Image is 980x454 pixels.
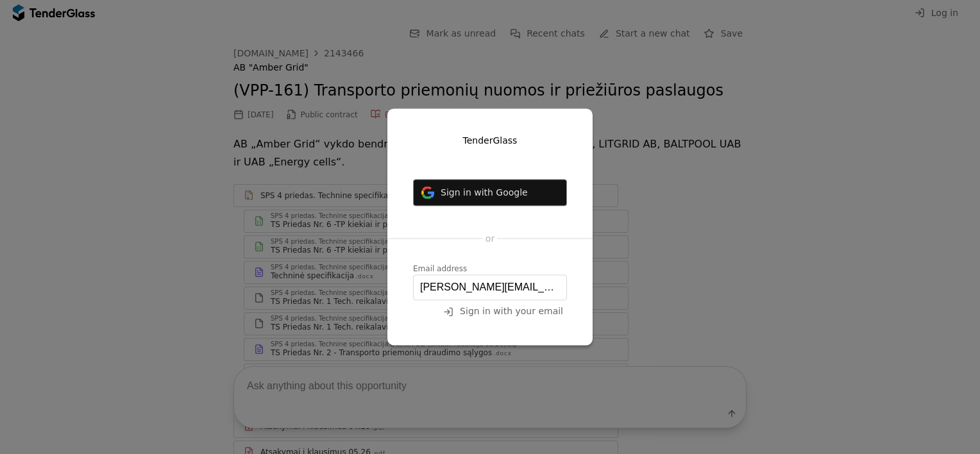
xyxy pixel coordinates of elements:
span: Email address [413,264,467,273]
span: Sign in with your email [460,307,563,317]
span: Sign in with Google [441,187,528,198]
span: or [486,233,494,244]
button: Sign in with Google [413,179,567,206]
span: TenderGlass [463,135,518,146]
button: Sign in with your email [439,304,567,320]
